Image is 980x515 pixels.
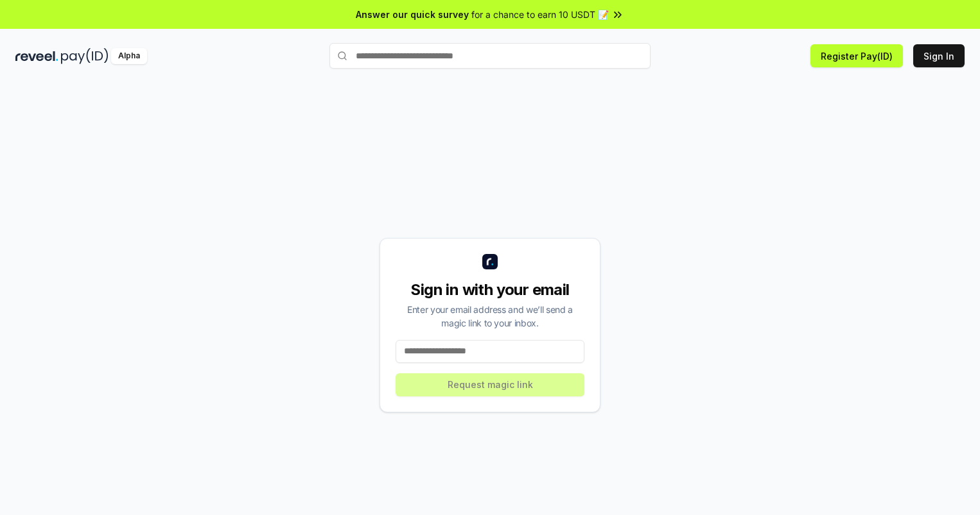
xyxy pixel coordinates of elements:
span: for a chance to earn 10 USDT 📝 [471,8,609,21]
button: Sign In [913,44,965,67]
img: reveel_dark [15,48,58,64]
img: logo_small [482,254,498,269]
button: Register Pay(ID) [810,44,903,67]
img: pay_id [61,48,109,64]
span: Answer our quick survey [356,8,469,21]
div: Sign in with your email [396,280,584,300]
div: Enter your email address and we’ll send a magic link to your inbox. [396,303,584,330]
div: Alpha [111,48,147,64]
